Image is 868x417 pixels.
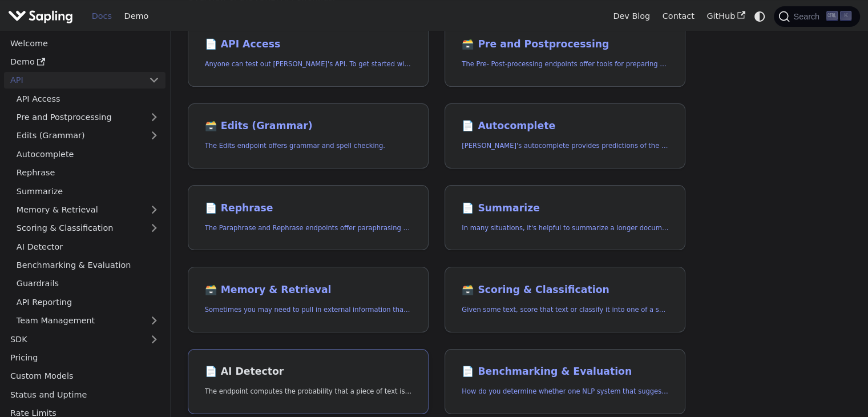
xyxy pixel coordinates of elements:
kbd: K [840,11,851,21]
p: Sapling's autocomplete provides predictions of the next few characters or words [462,141,668,151]
a: Status and Uptime [4,386,165,403]
a: API Reporting [10,294,165,310]
a: 📄️ AI DetectorThe endpoint computes the probability that a piece of text is AI-generated, [188,349,429,415]
a: Memory & Retrieval [10,202,165,218]
p: The Edits endpoint offers grammar and spell checking. [205,141,411,151]
h2: Edits (Grammar) [205,120,411,133]
span: Search [790,12,826,21]
a: Pricing [4,350,165,366]
h2: Memory & Retrieval [205,284,411,296]
a: Demo [4,54,165,70]
p: Anyone can test out Sapling's API. To get started with the API, simply: [205,59,411,70]
a: AI Detector [10,238,165,255]
a: SDK [4,331,143,347]
a: 🗃️ Memory & RetrievalSometimes you may need to pull in external information that doesn't fit in t... [188,267,429,332]
a: GitHub [700,7,751,25]
a: Sapling.ai [8,8,77,25]
a: Benchmarking & Evaluation [10,257,165,274]
a: 📄️ SummarizeIn many situations, it's helpful to summarize a longer document into a shorter, more ... [445,185,685,251]
h2: Pre and Postprocessing [462,38,668,51]
button: Collapse sidebar category 'API' [143,72,165,89]
a: API [4,72,143,89]
h2: Summarize [462,202,668,215]
p: The endpoint computes the probability that a piece of text is AI-generated, [205,386,411,397]
p: How do you determine whether one NLP system that suggests edits [462,386,668,397]
h2: Autocomplete [462,120,668,133]
a: Summarize [10,183,165,199]
a: Custom Models [4,368,165,384]
a: Dev Blog [607,7,656,25]
a: Guardrails [10,275,165,292]
h2: AI Detector [205,366,411,378]
a: Rephrase [10,165,165,181]
p: Given some text, score that text or classify it into one of a set of pre-specified categories. [462,304,668,315]
a: 📄️ Benchmarking & EvaluationHow do you determine whether one NLP system that suggests edits [445,349,685,415]
a: 🗃️ Pre and PostprocessingThe Pre- Post-processing endpoints offer tools for preparing your text d... [445,21,685,87]
h2: Scoring & Classification [462,284,668,296]
a: API Access [10,90,165,107]
a: 📄️ API AccessAnyone can test out [PERSON_NAME]'s API. To get started with the API, simply: [188,21,429,87]
button: Expand sidebar category 'SDK' [143,331,165,347]
a: Team Management [10,312,165,329]
p: Sometimes you may need to pull in external information that doesn't fit in the context size of an... [205,304,411,315]
a: Pre and Postprocessing [10,109,165,126]
img: Sapling.ai [8,8,73,25]
a: Autocomplete [10,146,165,162]
a: Scoring & Classification [10,220,165,236]
a: 📄️ RephraseThe Paraphrase and Rephrase endpoints offer paraphrasing for particular styles. [188,185,429,251]
a: Docs [86,7,118,25]
a: Contact [656,7,701,25]
a: 🗃️ Scoring & ClassificationGiven some text, score that text or classify it into one of a set of p... [445,267,685,332]
button: Search (Ctrl+K) [774,6,859,27]
p: The Paraphrase and Rephrase endpoints offer paraphrasing for particular styles. [205,223,411,234]
a: 🗃️ Edits (Grammar)The Edits endpoint offers grammar and spell checking. [188,103,429,169]
p: In many situations, it's helpful to summarize a longer document into a shorter, more easily diges... [462,223,668,234]
h2: Rephrase [205,202,411,215]
h2: API Access [205,38,411,51]
a: 📄️ Autocomplete[PERSON_NAME]'s autocomplete provides predictions of the next few characters or words [445,103,685,169]
a: Edits (Grammar) [10,127,165,144]
p: The Pre- Post-processing endpoints offer tools for preparing your text data for ingestation as we... [462,59,668,70]
a: Demo [118,7,155,25]
a: Welcome [4,35,165,51]
h2: Benchmarking & Evaluation [462,366,668,378]
button: Switch between dark and light mode (currently system mode) [752,8,768,25]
